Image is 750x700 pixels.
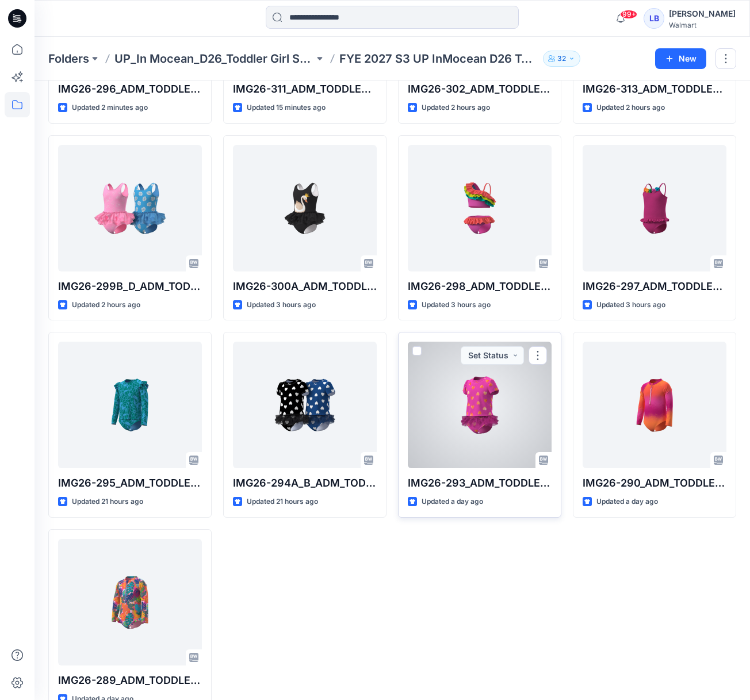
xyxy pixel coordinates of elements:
p: Updated 21 hours ago [247,496,318,508]
p: Updated 21 hours ago [72,496,143,508]
p: IMG26-302_ADM_TODDLER_GIRLS_2PC_ RUFFLE_RG_W_SCOOP_BTTM [408,81,552,97]
p: Updated 2 hours ago [596,102,665,114]
button: New [655,48,706,69]
a: IMG26-289_ADM_TODDLER_GIRL_LS_ZIP_ONE PIECE_W_RUFFLES [58,539,202,665]
div: [PERSON_NAME] [669,7,736,21]
p: 32 [557,52,566,65]
a: UP_In Mocean_D26_Toddler Girl Swim [114,51,314,67]
p: IMG26-289_ADM_TODDLER_GIRL_LS_ZIP_ONE PIECE_W_RUFFLES [58,672,202,688]
button: 32 [543,51,580,67]
p: IMG26-293_ADM_TODDLER_GIRL_PUFF_SLV_RG_AND_RUFFLE_SCOOP_BOTTOM [408,475,552,491]
p: IMG26-290_ADM_TODDLER_GIRL_FASHION_ZIP_1PC_RASHGUARD [583,475,726,491]
p: IMG26-311_ADM_TODDLER_GIRLS_RUFFLE_NECKLINE_1PC - UPDATED (1) [233,81,377,97]
a: IMG26-293_ADM_TODDLER_GIRL_PUFF_SLV_RG_AND_RUFFLE_SCOOP_BOTTOM [408,342,552,468]
p: FYE 2027 S3 UP InMocean D26 Toddler Girl Swim [339,51,539,67]
p: IMG26-297_ADM_TODDLER_GIRL_TANKINI_WITH_3D_ROSETTES [583,278,726,294]
a: IMG26-298_ADM_TODDLER_GIRL_1_SHOULDER_BIKINI_W_RUFFLE_SCOOP_BOTTOM [408,145,552,271]
a: IMG26-300A_ADM_TODDLER_GIRL_TUTU_1PC [233,145,377,271]
a: IMG26-295_ADM_TODDLER_GIRL_RUFFLE_RG_SET [58,342,202,468]
a: IMG26-299B_D_ADM_TODDLER_GIRL_TUTU_1PC [58,145,202,271]
p: IMG26-298_ADM_TODDLER_GIRL_1_SHOULDER_BIKINI_W_RUFFLE_SCOOP_BOTTOM [408,278,552,294]
p: IMG26-300A_ADM_TODDLER_GIRL_TUTU_1PC [233,278,377,294]
p: IMG26-299B_D_ADM_TODDLER_GIRL_TUTU_1PC [58,278,202,294]
p: Updated 3 hours ago [247,299,316,311]
p: Updated 15 minutes ago [247,102,326,114]
p: Updated 2 hours ago [72,299,140,311]
a: IMG26-290_ADM_TODDLER_GIRL_FASHION_ZIP_1PC_RASHGUARD [583,342,726,468]
a: Folders [48,51,89,67]
p: Updated a day ago [596,496,658,508]
span: 99+ [620,10,637,19]
a: IMG26-294A_B_ADM_TODDLER_GIRL_PUFF_SLV_RG_AND_RUFFLE_SCOOP_BOTTOM [233,342,377,468]
p: Updated 2 hours ago [422,102,490,114]
p: Updated 2 minutes ago [72,102,148,114]
div: Walmart [669,21,736,29]
p: Updated a day ago [422,496,483,508]
p: IMG26-295_ADM_TODDLER_GIRL_RUFFLE_RG_SET [58,475,202,491]
p: IMG26-294A_B_ADM_TODDLER_GIRL_PUFF_SLV_RG_AND_RUFFLE_SCOOP_BOTTOM [233,475,377,491]
div: LB [644,8,664,29]
p: IMG26-296_ADM_TODDLER_GIRL_2PC _RAGLAN_RG_W_SCOOP_BOTTOM [58,81,202,97]
a: IMG26-297_ADM_TODDLER_GIRL_TANKINI_WITH_3D_ROSETTES [583,145,726,271]
p: Updated 3 hours ago [596,299,665,311]
p: Updated 3 hours ago [422,299,491,311]
p: IMG26-313_ADM_TODDLER_GIRL_2PC_SMOCKED_MIDKINI_W_SCOOP_BOTTOM [583,81,726,97]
